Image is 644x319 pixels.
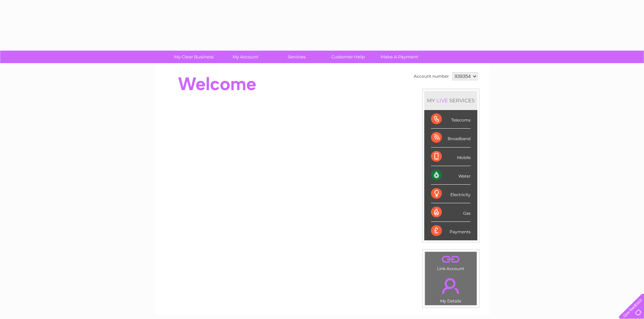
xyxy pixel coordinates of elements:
[431,203,471,222] div: Gas
[435,97,449,104] div: LIVE
[166,51,222,63] a: My Clear Business
[427,274,475,298] a: .
[269,51,325,63] a: Services
[431,222,471,240] div: Payments
[412,71,451,82] td: Account number
[424,91,477,110] div: MY SERVICES
[425,251,477,273] td: Link Account
[320,51,376,63] a: Customer Help
[431,166,471,185] div: Water
[425,272,477,305] td: My Details
[431,129,471,147] div: Broadband
[431,148,471,166] div: Mobile
[431,185,471,203] div: Electricity
[427,254,475,265] a: .
[217,51,273,63] a: My Account
[431,110,471,129] div: Telecoms
[372,51,427,63] a: Make A Payment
